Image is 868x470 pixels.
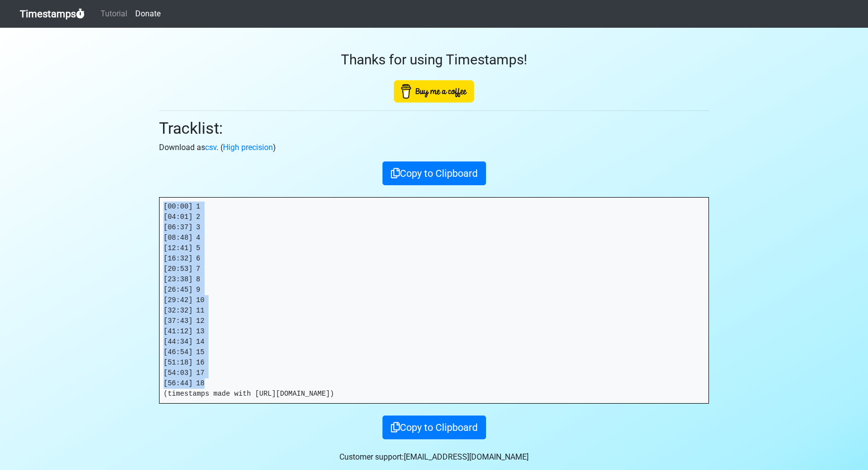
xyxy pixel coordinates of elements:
img: Buy Me A Coffee [394,80,474,103]
a: Tutorial [97,4,131,24]
h2: Tracklist: [159,119,709,138]
p: Download as . ( ) [159,142,709,154]
h3: Thanks for using Timestamps! [159,52,709,68]
a: Timestamps [20,4,85,24]
button: Copy to Clipboard [382,161,486,185]
pre: [00:00] 1 [04:01] 2 [06:37] 3 [08:48] 4 [12:41] 5 [16:32] 6 [20:53] 7 [23:38] 8 [26:45] 9 [29:42]... [160,198,708,403]
a: csv [205,143,217,152]
a: Donate [131,4,164,24]
iframe: Drift Widget Chat Controller [818,420,856,458]
a: High precision [223,143,273,152]
button: Copy to Clipboard [382,416,486,439]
